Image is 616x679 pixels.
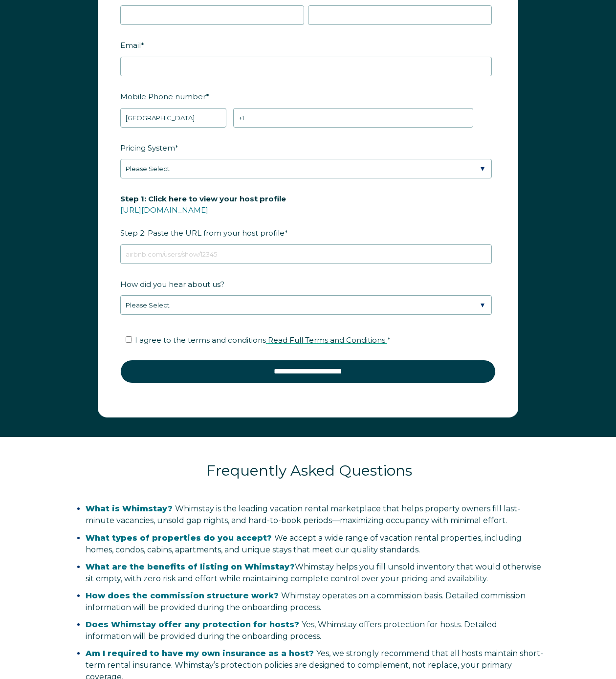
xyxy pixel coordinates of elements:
span: Whimstay is the leading vacation rental marketplace that helps property owners fill last-minute v... [86,504,520,525]
span: Does Whimstay offer any protection for hosts? [86,620,299,629]
strong: What are the benefits of listing on Whimstay? [86,562,295,571]
span: How did you hear about us? [120,277,224,292]
span: What types of properties do you accept? [86,533,272,543]
span: Read Full Terms and Conditions [268,335,385,345]
span: Step 1: Click here to view your host profile [120,191,286,206]
input: I agree to the terms and conditions Read Full Terms and Conditions * [126,336,132,343]
span: Frequently Asked Questions [206,461,412,480]
span: Step 2: Paste the URL from your host profile [120,191,286,241]
a: [URL][DOMAIN_NAME] [120,205,208,215]
span: I agree to the terms and conditions [135,335,391,345]
a: Read Full Terms and Conditions [266,335,387,345]
span: Mobile Phone number [120,89,206,104]
span: Whimstay helps you fill unsold inventory that would otherwise sit empty, with zero risk and effor... [86,562,541,583]
span: What is Whimstay? [86,504,173,513]
input: airbnb.com/users/show/12345 [120,244,492,264]
span: We accept a wide range of vacation rental properties, including homes, condos, cabins, apartments... [86,533,522,554]
span: Email [120,38,141,53]
span: Pricing System [120,140,175,155]
span: Yes, Whimstay offers protection for hosts. Detailed information will be provided during the onboa... [86,620,497,641]
span: Whimstay operates on a commission basis. Detailed commission information will be provided during ... [86,591,526,612]
span: How does the commission structure work? [86,591,279,600]
span: Am I required to have my own insurance as a host? [86,649,314,658]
